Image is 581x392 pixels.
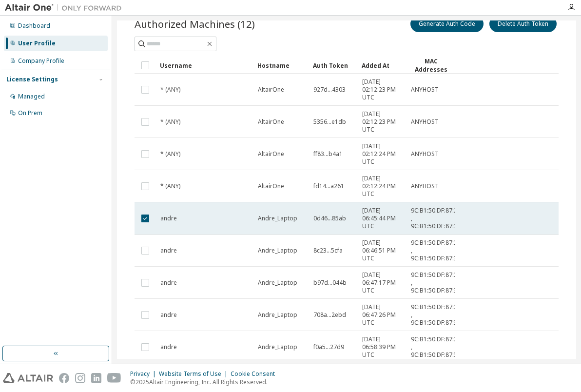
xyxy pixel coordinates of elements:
span: 9C:B1:50:DF:87:2F , 9C:B1:50:DF:87:33 [411,271,461,294]
div: Added At [362,58,403,73]
span: AltairOne [258,86,284,94]
div: Auth Token [313,58,354,73]
span: AltairOne [258,118,284,126]
span: andre [160,215,177,222]
span: ANYHOST [411,150,439,158]
span: ANYHOST [411,118,439,126]
span: Andre_Laptop [258,279,297,287]
span: * (ANY) [160,150,180,158]
div: MAC Addresses [410,57,451,74]
span: [DATE] 02:12:23 PM UTC [362,78,402,101]
div: Company Profile [18,57,64,65]
span: AltairOne [258,182,284,190]
span: Andre_Laptop [258,247,297,255]
span: [DATE] 02:12:24 PM UTC [362,175,402,198]
div: Managed [18,93,45,100]
img: altair_logo.svg [3,373,53,383]
div: Cookie Consent [231,370,281,378]
span: andre [160,343,177,351]
div: Website Terms of Use [159,370,231,378]
img: linkedin.svg [91,373,101,383]
span: 5356...e1db [313,118,346,126]
span: b97d...044b [313,279,347,287]
span: 9C:B1:50:DF:87:2F , 9C:B1:50:DF:87:33 [411,335,461,359]
span: 9C:B1:50:DF:87:2F , 9C:B1:50:DF:87:33 [411,239,461,262]
div: Username [160,58,250,73]
span: f0a5...27d9 [313,343,344,351]
span: * (ANY) [160,86,180,94]
span: ANYHOST [411,86,439,94]
span: Andre_Laptop [258,343,297,351]
span: [DATE] 06:45:44 PM UTC [362,207,402,230]
span: fd14...a261 [313,182,344,190]
div: Hostname [257,58,305,73]
div: On Prem [18,109,42,117]
p: © 2025 Altair Engineering, Inc. All Rights Reserved. [130,378,281,386]
span: 9C:B1:50:DF:87:2F , 9C:B1:50:DF:87:33 [411,207,461,230]
span: [DATE] 06:58:39 PM UTC [362,335,402,359]
span: 8c23...5cfa [313,247,343,255]
span: 0d46...85ab [313,215,346,222]
span: Andre_Laptop [258,311,297,319]
button: Generate Auth Code [410,16,484,32]
div: License Settings [6,76,58,83]
span: [DATE] 06:46:51 PM UTC [362,239,402,262]
button: Delete Auth Token [489,16,557,32]
span: * (ANY) [160,182,180,190]
span: andre [160,311,177,319]
span: [DATE] 02:12:23 PM UTC [362,110,402,134]
img: youtube.svg [107,373,121,383]
div: Privacy [130,370,159,378]
div: Dashboard [18,22,50,30]
span: Authorized Machines (12) [135,17,255,31]
span: [DATE] 06:47:17 PM UTC [362,271,402,294]
div: User Profile [18,39,56,47]
span: andre [160,247,177,255]
span: 708a...2ebd [313,311,346,319]
img: facebook.svg [59,373,69,383]
img: instagram.svg [75,373,85,383]
span: andre [160,279,177,287]
span: [DATE] 06:47:26 PM UTC [362,303,402,327]
span: AltairOne [258,150,284,158]
span: ANYHOST [411,182,439,190]
span: ff83...b4a1 [313,150,343,158]
span: Andre_Laptop [258,215,297,222]
span: [DATE] 02:12:24 PM UTC [362,142,402,166]
span: 9C:B1:50:DF:87:2F , 9C:B1:50:DF:87:33 [411,303,461,327]
img: Altair One [5,3,127,13]
span: 927d...4303 [313,86,346,94]
span: * (ANY) [160,118,180,126]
